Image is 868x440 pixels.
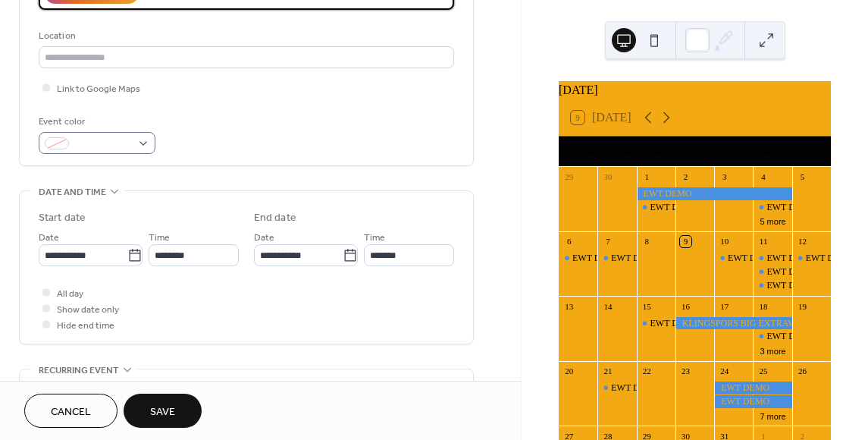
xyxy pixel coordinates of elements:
div: EWT DEMO [650,317,699,330]
span: Date [254,230,274,246]
div: 19 [797,300,808,312]
div: 4 [757,171,769,183]
div: Sat [748,137,784,167]
div: EWT DEMO [766,279,815,292]
span: Date and time [39,184,106,200]
div: EWT DEMO [611,382,660,394]
span: Link to Google Maps [57,81,140,97]
div: EWT DEMO [806,252,854,265]
div: 11 [757,236,769,247]
div: EWT DEMO [714,252,753,265]
div: 13 [563,300,575,312]
div: 26 [797,366,808,377]
div: 9 [680,236,691,247]
span: Time [364,230,385,246]
div: 1 [641,171,653,183]
div: 14 [602,300,613,312]
div: EWT DEMO [766,266,815,278]
div: Start date [39,210,86,226]
button: 3 more [754,344,791,357]
div: EWT DEMO [650,201,699,214]
div: EWT DEMO [766,201,815,214]
div: EWT DEMO [572,252,621,265]
div: KLINGSPORS BIG EXTRAVAGANZA [675,317,792,330]
div: EWT DEMO [637,201,675,214]
div: Thu [677,137,713,167]
div: EWT DEMO [637,317,675,330]
div: 7 [602,236,613,247]
div: EWT DEMO [714,382,792,394]
div: 29 [563,171,575,183]
div: 8 [641,236,653,247]
div: EWT DEMO [753,330,791,343]
div: 23 [680,366,691,377]
div: 24 [719,366,730,377]
span: Save [150,404,175,420]
button: 5 more [754,214,791,227]
div: EWT DEMO [753,266,791,278]
div: 2 [680,171,691,183]
div: EWT DEMO [753,252,791,265]
div: Location [39,28,451,44]
button: 7 more [754,409,791,422]
button: Cancel [24,394,118,428]
div: 30 [602,171,613,183]
div: EWT DEMO [611,252,660,265]
div: EWT DEMO [753,279,791,292]
div: Fri [713,137,748,167]
div: Wed [641,137,677,167]
div: Mon [571,137,606,167]
div: 5 [797,171,808,183]
div: Sun [783,137,819,167]
div: 3 [719,171,730,183]
div: 10 [719,236,730,247]
div: Event color [39,114,152,130]
span: Show date only [57,302,119,318]
span: Hide end time [57,318,114,334]
div: EWT DEMO [714,395,792,408]
div: EWT DEMO [597,252,636,265]
div: EWT DEMO [753,201,791,214]
button: Save [124,394,202,428]
div: Tue [606,137,642,167]
div: 15 [641,300,653,312]
div: EWT DEMO [766,330,815,343]
div: [DATE] [559,81,831,99]
div: End date [254,210,296,226]
div: EWT DEMO [559,252,597,265]
span: Recurring event [39,363,119,379]
div: 16 [680,300,691,312]
div: EWT DEMO [766,252,815,265]
div: 22 [641,366,653,377]
div: EWT DEMO [637,187,792,200]
div: 6 [563,236,575,247]
div: EWT DEMO [597,382,636,394]
span: Time [149,230,170,246]
div: 18 [757,300,769,312]
div: 17 [719,300,730,312]
div: 21 [602,366,613,377]
span: All day [57,286,83,302]
div: EWT DEMO [728,252,776,265]
div: 25 [757,366,769,377]
span: Date [39,230,59,246]
div: EWT DEMO [792,252,831,265]
div: 20 [563,366,575,377]
div: 12 [797,236,808,247]
span: Cancel [51,404,91,420]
